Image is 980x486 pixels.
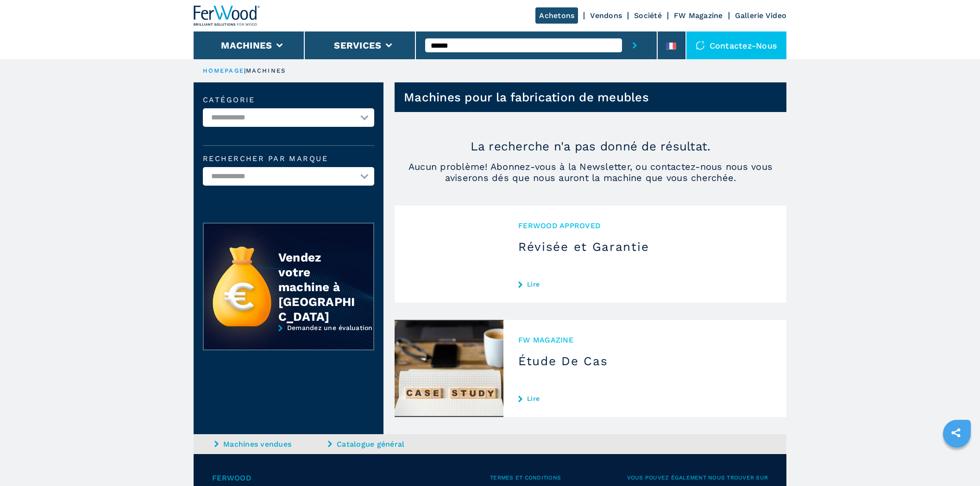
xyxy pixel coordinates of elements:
[194,6,260,26] img: Ferwood
[221,40,272,51] button: Machines
[334,40,381,51] button: Services
[212,473,490,483] span: Ferwood
[518,220,772,231] span: Ferwood Approved
[203,324,374,357] a: Demandez une évaluation
[395,206,503,303] img: Révisée et Garantie
[278,250,355,324] div: Vendez votre machine à [GEOGRAPHIC_DATA]
[944,421,967,444] a: sharethis
[696,41,705,50] img: Contactez-nous
[518,239,772,254] h3: Révisée et Garantie
[518,280,772,288] a: Lire
[395,320,503,417] img: Étude De Cas
[203,67,244,74] a: HOMEPAGE
[244,67,246,74] span: |
[246,67,286,75] p: machines
[518,395,772,402] a: Lire
[627,473,768,483] span: Vous pouvez également nous trouver sur
[214,439,326,449] a: Machines vendues
[634,11,662,20] a: Société
[686,31,787,59] div: Contactez-nous
[941,444,973,479] iframe: Chat
[490,473,627,483] span: Termes et conditions
[395,161,786,183] span: Aucun problème! Abonnez-vous à la Newsletter, ou contactez-nous nous vous aviserons dés que nous ...
[674,11,723,20] a: FW Magazine
[395,139,786,154] p: La recherche n'a pas donné de résultat.
[590,11,622,20] a: Vendons
[535,7,578,24] a: Achetons
[518,354,772,368] h3: Étude De Cas
[203,96,374,104] label: catégorie
[622,31,647,59] button: submit-button
[735,11,787,20] a: Gallerie Video
[518,335,772,345] span: FW MAGAZINE
[328,439,439,449] a: Catalogue général
[203,155,374,162] label: Rechercher par marque
[404,90,649,105] h1: Machines pour la fabrication de meubles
